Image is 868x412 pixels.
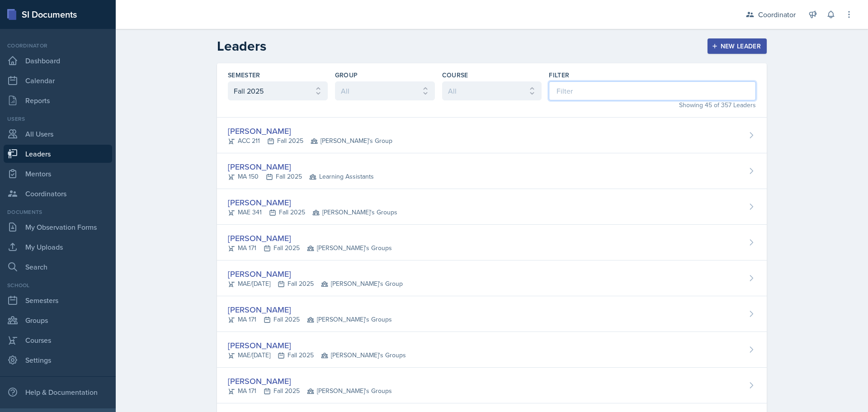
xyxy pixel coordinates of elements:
a: [PERSON_NAME] MAE/[DATE]Fall 2025 [PERSON_NAME]'s Group [217,260,767,296]
div: [PERSON_NAME] [228,303,392,316]
span: [PERSON_NAME]'s Groups [307,386,392,396]
label: Course [442,71,468,80]
a: Coordinators [4,185,112,203]
span: [PERSON_NAME]'s Groups [307,243,392,253]
span: [PERSON_NAME]'s Group [321,279,403,289]
button: New Leader [708,38,767,54]
a: [PERSON_NAME] MAE 341Fall 2025 [PERSON_NAME]'s Groups [217,189,767,225]
div: MA 171 Fall 2025 [228,243,392,253]
a: Reports [4,91,112,109]
a: [PERSON_NAME] ACC 211Fall 2025 [PERSON_NAME]'s Group [217,118,767,153]
a: [PERSON_NAME] MA 171Fall 2025 [PERSON_NAME]'s Groups [217,296,767,332]
div: [PERSON_NAME] [228,196,397,208]
div: [PERSON_NAME] [228,125,392,137]
a: Settings [4,351,112,369]
div: Documents [4,208,112,216]
div: ACC 211 Fall 2025 [228,136,392,146]
div: [PERSON_NAME] [228,375,392,387]
div: MA 150 Fall 2025 [228,172,374,181]
a: Groups [4,311,112,329]
input: Filter [549,81,756,100]
div: MA 171 Fall 2025 [228,315,392,324]
h2: Leaders [217,38,266,54]
div: [PERSON_NAME] [228,232,392,244]
a: Leaders [4,145,112,163]
div: [PERSON_NAME] [228,161,374,173]
a: Courses [4,331,112,349]
a: All Users [4,125,112,143]
div: [PERSON_NAME] [228,268,403,280]
a: My Uploads [4,238,112,256]
a: Semesters [4,291,112,309]
span: [PERSON_NAME]'s Groups [312,208,397,217]
div: [PERSON_NAME] [228,339,406,351]
div: Coordinator [4,42,112,50]
a: [PERSON_NAME] MA 171Fall 2025 [PERSON_NAME]'s Groups [217,368,767,403]
div: Users [4,115,112,123]
a: Calendar [4,71,112,90]
div: Help & Documentation [4,383,112,401]
a: [PERSON_NAME] MAE/[DATE]Fall 2025 [PERSON_NAME]'s Groups [217,332,767,368]
a: [PERSON_NAME] MA 171Fall 2025 [PERSON_NAME]'s Groups [217,225,767,260]
a: My Observation Forms [4,218,112,236]
label: Filter [549,71,569,80]
div: MAE/[DATE] Fall 2025 [228,279,403,289]
span: [PERSON_NAME]'s Groups [307,315,392,324]
span: Learning Assistants [309,172,374,181]
span: [PERSON_NAME]'s Group [311,136,392,146]
div: Showing 45 of 357 Leaders [549,100,756,110]
label: Semester [228,71,260,80]
div: MAE 341 Fall 2025 [228,208,397,217]
div: New Leader [713,43,761,50]
span: [PERSON_NAME]'s Groups [321,350,406,360]
a: [PERSON_NAME] MA 150Fall 2025 Learning Assistants [217,153,767,189]
label: Group [335,71,358,80]
div: Coordinator [758,9,796,20]
a: Dashboard [4,52,112,70]
div: MAE/[DATE] Fall 2025 [228,350,406,360]
a: Mentors [4,165,112,183]
div: School [4,281,112,289]
div: MA 171 Fall 2025 [228,386,392,396]
a: Search [4,258,112,276]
